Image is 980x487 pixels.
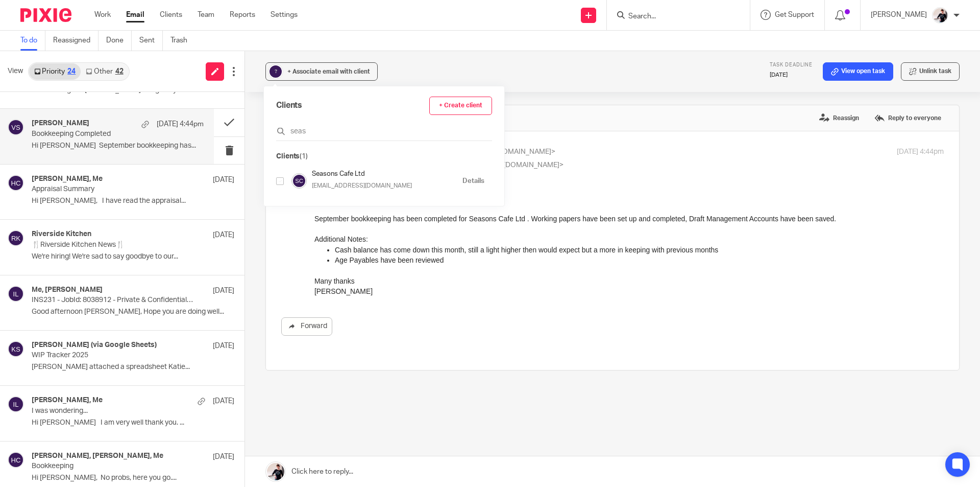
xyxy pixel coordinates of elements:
img: svg%3E [8,341,24,357]
a: Sent [139,31,163,51]
p: Hi [PERSON_NAME] I am very well thank you. ... [32,419,234,427]
button: Unlink task [901,62,960,81]
a: Other42 [81,63,128,80]
h4: Riverside Kitchen [32,230,91,239]
span: Get Support [775,11,814,18]
h4: [PERSON_NAME], Me [32,396,103,405]
a: Team [198,10,214,20]
p: We're hiring! We're sad to say goodbye to our... [32,252,234,261]
a: Done [106,31,132,51]
label: Reassign [817,110,862,126]
p: [DATE] [213,341,234,351]
span: View [8,66,23,77]
label: Reply to everyone [872,110,944,126]
p: Hi [PERSON_NAME] September bookkeeping has... [32,142,204,150]
h4: [PERSON_NAME] [32,119,89,128]
div: 42 [115,68,124,75]
input: Click to search... [276,126,492,136]
p: [DATE] [213,286,234,296]
p: Clients [276,151,308,162]
span: + Associate email with client [287,68,370,75]
a: + Create client [429,97,492,115]
img: svg%3E [8,286,24,302]
a: Reports [230,10,255,20]
div: 24 [67,68,76,75]
a: Priority24 [29,63,81,80]
p: Hi [PERSON_NAME], I have read the appraisal... [32,197,234,205]
a: To do [20,31,45,51]
h4: [PERSON_NAME] (via Google Sheets) [32,341,157,350]
p: I was wondering... [32,407,194,415]
p: [EMAIL_ADDRESS][DOMAIN_NAME] [312,181,428,191]
p: [DATE] [213,396,234,406]
img: svg%3E [8,175,24,191]
button: ? + Associate email with client [265,62,378,81]
a: Forward [281,317,332,336]
img: AV307615.jpg [932,7,948,24]
p: 🍴Riverside Kitchen News🍴 [32,241,194,249]
p: Bookkeeping Completed [32,130,169,138]
div: ? [269,65,282,78]
p: [PERSON_NAME] [871,10,927,20]
span: Task deadline [770,62,813,67]
input: Search [627,12,719,21]
p: [DATE] [213,452,234,462]
a: Settings [271,10,298,20]
a: Email [126,10,144,20]
p: Cash balance has come down this month, still a light higher then would expect but a more in keepi... [20,52,629,62]
img: svg%3E [8,230,24,246]
a: Clients [160,10,182,20]
img: svg%3E [8,452,24,468]
a: Reassigned [53,31,99,51]
h4: Me, [PERSON_NAME] [32,286,103,294]
h4: Seasons Cafe Ltd [312,169,457,179]
a: Work [94,10,111,20]
img: svg%3E [291,173,307,189]
img: svg%3E [8,396,24,412]
p: [PERSON_NAME] attached a spreadsheet Katie... [32,363,234,372]
a: Details [462,176,484,186]
p: [DATE] 4:44pm [897,147,944,157]
img: Pixie [20,8,71,22]
h4: [PERSON_NAME], Me [32,175,103,183]
p: Appraisal Summary [32,185,194,194]
p: [DATE] 4:44pm [157,119,204,129]
span: Clients [276,100,302,111]
p: INS231 - JobId: 8038912 - Private & Confidential - JobName: HR Docs D [32,296,194,305]
p: [DATE] [213,175,234,185]
p: WIP Tracker 2025 [32,351,194,360]
span: (1) [300,153,308,160]
p: [DATE] [213,230,234,240]
a: View open task [823,62,893,81]
img: svg%3E [8,119,24,135]
a: Trash [170,31,195,51]
h4: [PERSON_NAME], [PERSON_NAME], Me [32,452,163,460]
p: Good afternoon [PERSON_NAME], Hope you are doing well... [32,308,234,316]
p: Age Payables have been reviewed [20,62,629,73]
p: Bookkeeping [32,462,194,471]
p: [DATE] [770,71,813,79]
p: Hi [PERSON_NAME], No probs, here you go.... [32,474,234,482]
